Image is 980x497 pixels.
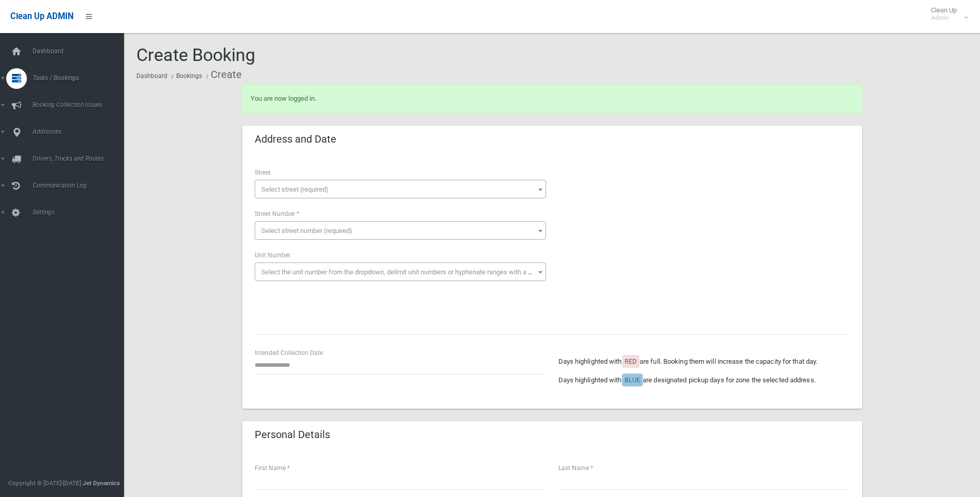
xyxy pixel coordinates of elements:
header: Address and Date [242,129,349,149]
span: Clean Up [926,6,967,22]
span: Select street (required) [261,185,329,193]
span: Copyright © [DATE]-[DATE] [8,479,81,487]
p: Days highlighted with are designated pickup days for zone the selected address. [558,374,850,386]
span: Booking Collection Issues [29,101,132,108]
a: Dashboard [136,72,167,80]
span: Select street number (required) [261,227,352,235]
span: Addresses [29,128,132,135]
span: Communication Log [29,182,132,189]
span: RED [625,358,637,365]
div: You are now logged in. [242,84,862,113]
span: Settings [29,209,132,216]
span: Drivers, Trucks and Routes [29,155,132,162]
span: Clean Up ADMIN [10,11,73,21]
strong: Jet Dynamics [83,479,120,487]
a: Bookings [176,72,202,80]
span: Create Booking [136,44,255,65]
span: Select the unit number from the dropdown, delimit unit numbers or hyphenate ranges with a comma [261,268,550,276]
p: Days highlighted with are full. Booking them will increase the capacity for that day. [558,355,850,368]
span: Dashboard [29,48,132,55]
small: Admin [931,14,957,22]
header: Personal Details [242,425,343,445]
span: BLUE [625,376,640,384]
li: Create [204,65,242,84]
span: Tasks / Bookings [29,74,132,82]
